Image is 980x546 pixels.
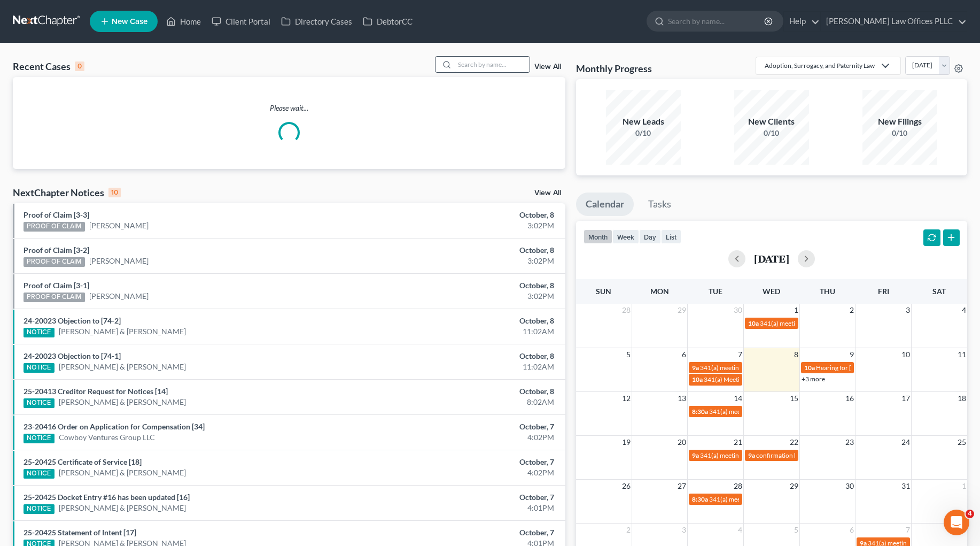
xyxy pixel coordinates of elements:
button: day [639,229,661,244]
div: NOTICE [24,398,55,408]
span: 8:30a [692,495,708,503]
div: New Filings [862,116,937,128]
a: [PERSON_NAME] & [PERSON_NAME] [59,362,186,372]
a: Proof of Claim [3-3] [24,210,89,219]
div: October, 8 [385,316,555,326]
span: Hearing for [PERSON_NAME] & [PERSON_NAME] [816,364,956,372]
div: October, 8 [385,386,555,397]
div: 3:02PM [385,291,555,302]
iframe: Intercom live chat [944,510,969,535]
span: 13 [676,392,687,405]
div: 11:02AM [385,326,555,337]
a: 25-20425 Statement of Intent [17] [24,528,136,537]
span: 3 [905,304,911,317]
span: Sun [596,287,611,296]
span: 22 [789,436,799,449]
a: 25-20425 Certificate of Service [18] [24,457,142,466]
span: 3 [681,524,687,536]
span: 7 [905,524,911,536]
span: 16 [844,392,855,405]
div: 0/10 [734,128,809,139]
span: 10a [748,319,759,327]
span: 7 [737,348,743,361]
a: [PERSON_NAME] [89,291,149,302]
span: 10a [804,364,815,372]
span: 341(a) meeting for [PERSON_NAME] & [PERSON_NAME] [700,364,860,372]
button: list [661,229,681,244]
span: 27 [676,480,687,493]
span: 11 [956,348,967,361]
span: 14 [733,392,743,405]
div: 0/10 [862,128,937,139]
a: Directory Cases [276,12,357,31]
div: NOTICE [24,434,55,443]
span: 28 [621,304,632,317]
span: 6 [681,348,687,361]
a: View All [534,189,561,197]
div: 3:02PM [385,256,555,266]
span: 30 [733,304,743,317]
div: 10 [108,188,121,197]
button: month [584,229,612,244]
span: 19 [621,436,632,449]
a: Client Portal [206,12,276,31]
span: 18 [956,392,967,405]
div: NOTICE [24,363,55,373]
span: 341(a) Meeting for [PERSON_NAME] [704,375,807,383]
span: 5 [793,524,799,536]
div: 4:02PM [385,432,555,443]
span: 31 [900,480,911,493]
a: 24-20023 Objection to [74-1] [24,351,121,360]
a: Proof of Claim [3-1] [24,281,89,290]
a: Help [784,12,820,31]
span: 341(a) meeting for [PERSON_NAME] & [PERSON_NAME] [760,319,920,327]
a: View All [534,63,561,71]
span: 341(a) meeting for [PERSON_NAME] & [PERSON_NAME] [700,451,860,459]
a: 23-20416 Order on Application for Compensation [34] [24,422,205,431]
span: Thu [820,287,835,296]
button: week [612,229,639,244]
div: PROOF OF CLAIM [24,293,85,302]
span: 20 [676,436,687,449]
input: Search by name... [668,11,766,31]
div: New Clients [734,116,809,128]
span: 6 [849,524,855,536]
div: New Leads [606,116,681,128]
div: Adoption, Surrogacy, and Paternity Law [765,61,875,70]
a: 25-20425 Docket Entry #16 has been updated [16] [24,493,190,502]
span: 4 [961,304,967,317]
div: 0/10 [606,128,681,139]
div: October, 8 [385,245,555,256]
span: Mon [650,287,669,296]
span: 9 [849,348,855,361]
span: 9a [748,451,755,459]
span: Wed [763,287,780,296]
span: 12 [621,392,632,405]
div: October, 8 [385,210,555,220]
span: 4 [737,524,743,536]
span: 9a [692,364,699,372]
div: October, 7 [385,421,555,432]
span: 25 [956,436,967,449]
h2: [DATE] [754,253,789,264]
div: NOTICE [24,504,55,514]
div: NOTICE [24,328,55,337]
span: Sat [932,287,946,296]
a: Calendar [576,193,634,216]
span: 10a [692,375,703,383]
span: 29 [789,480,799,493]
div: 4:02PM [385,467,555,478]
span: 8:30a [692,407,708,416]
a: Proof of Claim [3-2] [24,245,89,255]
a: Cowboy Ventures Group LLC [59,432,155,443]
p: Please wait... [13,103,565,113]
span: 1 [793,304,799,317]
a: [PERSON_NAME] Law Offices PLLC [821,12,967,31]
span: 2 [849,304,855,317]
div: 0 [75,61,84,71]
div: PROOF OF CLAIM [24,257,85,267]
span: 26 [621,480,632,493]
span: 10 [900,348,911,361]
div: October, 7 [385,492,555,503]
span: 1 [961,480,967,493]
